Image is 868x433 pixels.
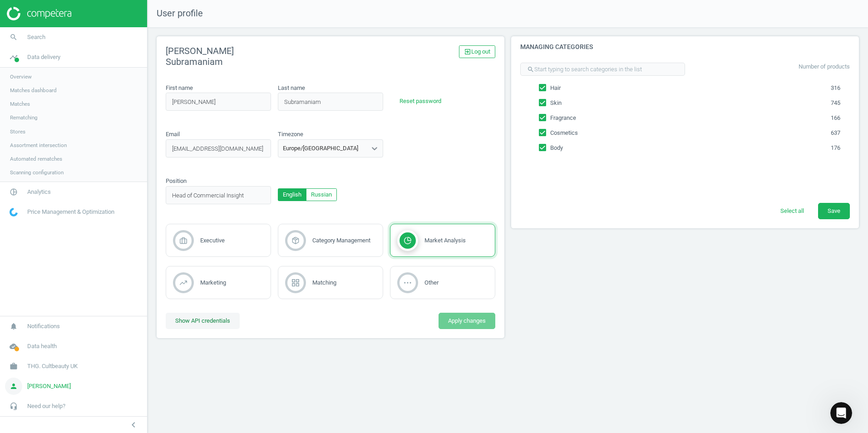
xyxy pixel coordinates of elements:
input: position [166,186,271,204]
label: Position [166,177,187,185]
a: exit_to_appLog out [459,45,495,58]
img: wGWNvw8QSZomAAAAABJRU5ErkJggg== [10,208,18,216]
span: Need our help? [27,402,65,410]
span: Save [828,207,840,215]
button: chevron_left [122,419,145,431]
span: Hair [548,84,562,92]
span: Matching [312,279,336,286]
div: Europe/[GEOGRAPHIC_DATA] [283,144,358,153]
button: English [278,188,306,201]
span: 166 [831,114,849,122]
span: Select all [780,207,804,215]
span: THG. Cultbeauty UK [27,362,78,370]
span: Data delivery [27,53,60,61]
span: 637 [831,129,849,137]
input: email_placeholder [166,139,271,157]
p: Number of products [685,63,850,71]
button: Russian [306,188,337,201]
h2: [PERSON_NAME] Subramaniam [166,45,327,67]
span: Automated rematches [10,155,62,162]
i: timeline [5,49,22,66]
span: Stores [10,128,25,135]
span: Cosmetics [548,129,580,137]
span: Data health [27,342,57,350]
button: Save [818,203,850,219]
span: Notifications [27,322,60,330]
label: First name [166,84,193,92]
i: cloud_done [5,338,22,355]
button: Apply changes [439,313,495,329]
i: search [5,29,22,46]
span: Category Management [312,237,370,244]
label: Timezone [278,130,303,138]
button: Show API credentials [166,313,240,329]
i: headset_mic [5,398,22,415]
span: Marketing [200,279,226,286]
span: 316 [831,84,849,92]
i: chevron_left [128,419,139,430]
span: Search [27,33,45,41]
span: Executive [200,237,225,244]
span: Other [424,279,439,286]
iframe: Intercom live chat [830,402,852,424]
h4: Managing categories [511,36,859,58]
span: Matches dashboard [10,87,57,94]
span: Analytics [27,188,51,196]
label: Last name [278,84,305,92]
input: first_name_placeholder [166,93,271,111]
span: 745 [831,99,849,107]
i: person [5,378,22,395]
span: Log out [464,48,490,56]
span: Fragrance [548,114,578,122]
span: Assortment intersection [10,142,67,149]
img: ajHJNr6hYgQAAAAASUVORK5CYII= [7,7,71,20]
span: Overview [10,73,32,80]
input: last_name_placeholder [278,93,383,111]
span: Skin [548,99,563,107]
span: User profile [148,7,203,20]
span: Body [548,144,565,152]
input: Start typing to search categories in the list [520,63,685,76]
button: Reset password [390,93,451,109]
button: Select all [771,203,814,219]
span: 176 [831,144,849,152]
label: Email [166,130,180,138]
span: Market Analysis [424,237,466,244]
span: Scanning configuration [10,169,64,176]
i: work [5,358,22,375]
i: exit_to_app [464,48,471,55]
span: Price Management & Optimization [27,208,114,216]
span: Matches [10,100,30,108]
span: [PERSON_NAME] [27,382,71,390]
i: pie_chart_outlined [5,183,22,201]
span: Rematching [10,114,38,121]
i: notifications [5,318,22,335]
